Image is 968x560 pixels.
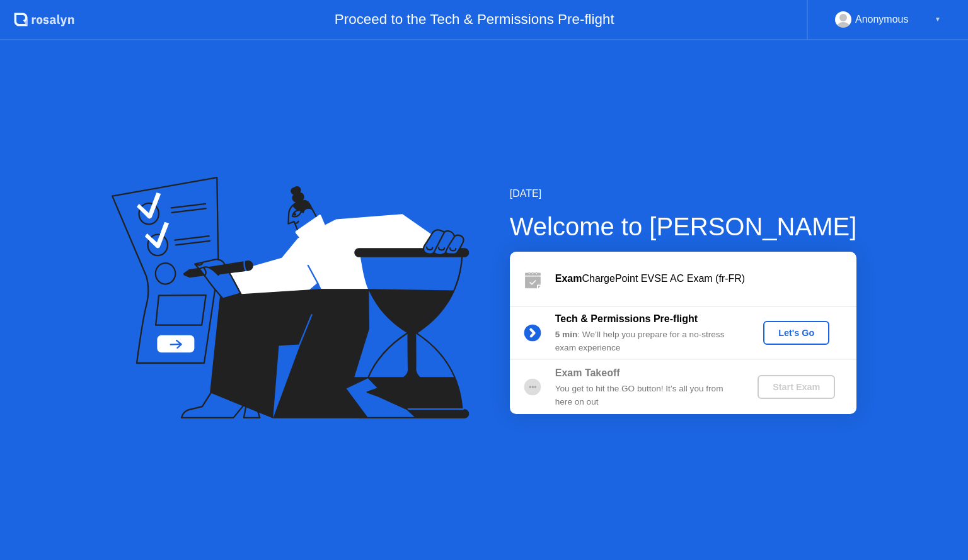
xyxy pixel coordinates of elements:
div: ChargePoint EVSE AC Exam (fr-FR) [555,271,856,286]
button: Let's Go [763,321,829,345]
div: Anonymous [855,11,909,28]
div: [DATE] [510,186,857,201]
b: 5 min [555,330,578,339]
button: Start Exam [758,375,835,399]
b: Exam Takeoff [555,367,620,378]
b: Tech & Permissions Pre-flight [555,313,698,324]
div: Welcome to [PERSON_NAME] [510,208,857,245]
div: You get to hit the GO button! It’s all you from here on out [555,383,737,408]
div: : We’ll help you prepare for a no-stress exam experience [555,328,737,354]
div: Start Exam [763,382,830,392]
div: Let's Go [768,328,824,338]
b: Exam [555,273,582,284]
div: ▼ [935,11,941,28]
